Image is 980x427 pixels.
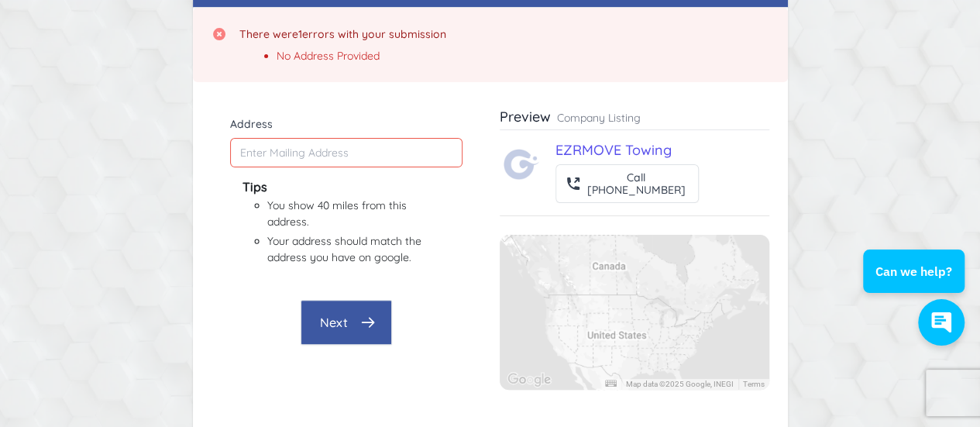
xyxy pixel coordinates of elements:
img: Towing.com Logo [503,146,540,183]
label: Address [230,116,462,132]
li: You show 40 miles from this address. [267,198,425,230]
span: Map data ©2025 Google, INEGI [626,380,734,388]
b: Tips [242,179,267,195]
a: Terms (opens in new tab) [743,380,765,388]
button: Call[PHONE_NUMBER] [555,164,699,203]
h3: Preview [500,108,551,126]
input: Enter Mailing Address [230,138,462,167]
div: Call [PHONE_NUMBER] [587,171,686,196]
span: 1 [298,27,302,41]
iframe: Conversations [853,207,980,361]
p: Company Listing [557,110,641,126]
button: Next [301,300,392,345]
img: Google [504,370,555,390]
a: Open this area in Google Maps (opens a new window) [504,370,555,390]
a: EZRMOVE Towing [555,141,672,159]
li: No Address Provided [277,48,446,64]
li: Your address should match the address you have on google. [267,233,425,266]
button: Keyboard shortcuts [605,380,616,387]
h3: There were errors with your submission [239,26,446,42]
